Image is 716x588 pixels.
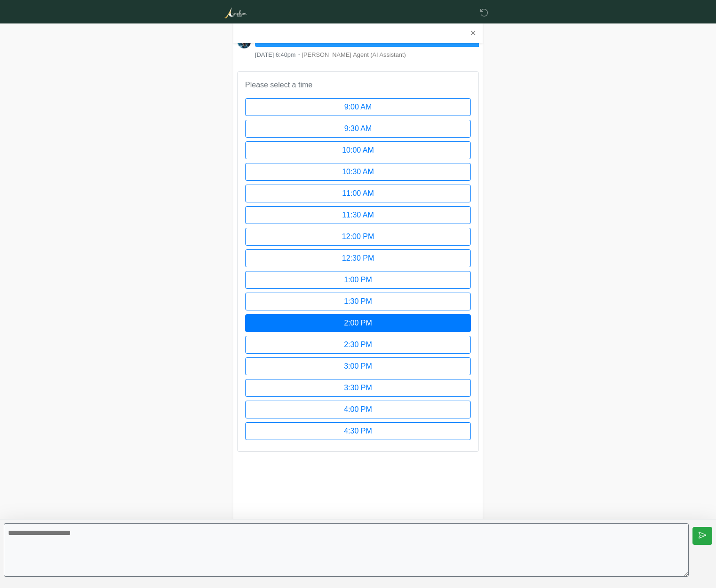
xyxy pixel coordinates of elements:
[245,379,471,397] button: 3:30 PM
[255,51,296,58] span: [DATE] 6:40pm
[245,163,471,181] button: 10:30 AM
[245,357,471,375] button: 3:00 PM
[245,206,471,224] button: 11:30 AM
[245,314,471,332] button: 2:00 PM
[245,249,471,267] button: 12:30 PM
[302,51,406,58] span: [PERSON_NAME] Agent (AI Assistant)
[245,98,471,116] button: 9:00 AM
[245,79,471,91] p: Please select a time
[245,228,471,246] button: 12:00 PM
[245,120,471,138] button: 9:30 AM
[245,293,471,310] button: 1:30 PM
[245,401,471,418] button: 4:00 PM
[255,51,406,58] small: ・
[245,271,471,289] button: 1:00 PM
[245,185,471,202] button: 11:00 AM
[245,141,471,159] button: 10:00 AM
[224,7,247,19] img: Aurelion Med Spa Logo
[467,27,479,39] button: ✕
[245,336,471,354] button: 2:30 PM
[245,422,471,440] button: 4:30 PM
